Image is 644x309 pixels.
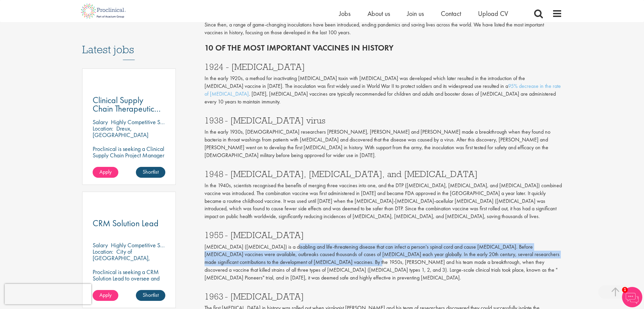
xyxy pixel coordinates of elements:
span: 1 [622,287,628,293]
p: In the early 1920s, a method for inactivating [MEDICAL_DATA] toxin with [MEDICAL_DATA] was develo... [205,75,562,105]
p: Highly Competitive Salary [111,118,172,126]
a: Apply [93,167,118,178]
p: In the early 1930s, [DEMOGRAPHIC_DATA] researchers [PERSON_NAME], [PERSON_NAME] and [PERSON_NAME]... [205,128,562,159]
a: Shortlist [136,290,165,301]
span: Location: [93,248,113,255]
span: Location: [93,124,113,132]
h3: 1924 - [MEDICAL_DATA] [205,62,562,71]
iframe: reCAPTCHA [5,284,91,304]
a: CRM Solution Lead [93,219,166,228]
h3: 1948 - [MEDICAL_DATA], [MEDICAL_DATA], and [MEDICAL_DATA] [205,170,562,178]
h3: 1963 - [MEDICAL_DATA] [205,292,562,301]
a: Shortlist [136,167,165,178]
span: Apply [99,168,112,175]
h3: 1938 - [MEDICAL_DATA] virus [205,116,562,125]
a: Contact [441,9,461,18]
h3: Latest jobs [82,27,176,60]
p: City of [GEOGRAPHIC_DATA], [GEOGRAPHIC_DATA] [93,248,150,268]
p: Proclinical is seeking a Clinical Supply Chain Project Manager to join a dynamic team dedicated t... [93,146,166,191]
span: Salary [93,241,108,249]
a: Apply [93,290,118,301]
p: [MEDICAL_DATA] ([MEDICAL_DATA]) is a disabling and life-threatening disease that can infect a per... [205,243,562,282]
a: About us [367,9,390,18]
p: Dreux, [GEOGRAPHIC_DATA] [93,124,148,139]
span: Apply [99,291,112,298]
a: Clinical Supply Chain Therapeutic Area Project Manager [93,96,166,113]
img: Chatbot [622,287,642,307]
a: Join us [407,9,424,18]
p: Proclinical is seeking a CRM Solution Lead to oversee and enhance the Salesforce platform for EME... [93,269,166,294]
span: Salary [93,118,108,126]
a: Upload CV [478,9,508,18]
p: Since then, a range of game-changing inoculations have been introduced, ending pandemics and savi... [205,21,562,37]
a: Jobs [339,9,351,18]
h3: 1955 - [MEDICAL_DATA] [205,231,562,239]
p: In the 1940s, scientists recognised the benefits of merging three vaccines into one, and the DTP ... [205,182,562,220]
span: Clinical Supply Chain Therapeutic Area Project Manager [93,94,161,131]
span: CRM Solution Lead [93,217,159,229]
p: Highly Competitive Salary [111,241,172,249]
a: 95% decrease in the rate of [MEDICAL_DATA] [205,82,561,97]
h2: 10 of the most important vaccines in history [205,43,562,52]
